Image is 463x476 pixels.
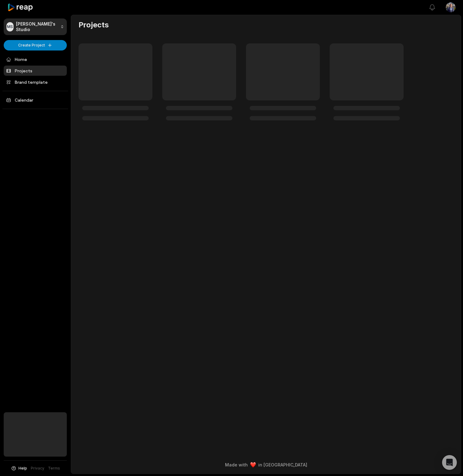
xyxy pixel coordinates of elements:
[6,22,14,31] div: MS
[11,466,27,471] button: Help
[4,95,67,105] a: Calendar
[4,40,67,50] button: Create Project
[4,66,67,76] a: Projects
[16,21,58,32] p: [PERSON_NAME]'s Studio
[4,54,67,64] a: Home
[31,466,44,471] a: Privacy
[18,466,27,471] span: Help
[48,466,60,471] a: Terms
[77,462,455,468] div: Made with in [GEOGRAPHIC_DATA]
[250,462,256,468] img: heart emoji
[4,77,67,87] a: Brand template
[79,20,109,30] h2: Projects
[442,455,457,470] div: Open Intercom Messenger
